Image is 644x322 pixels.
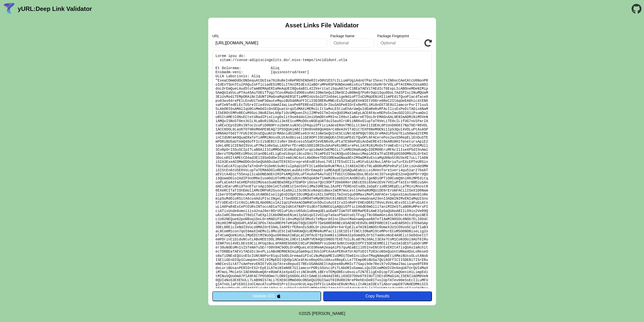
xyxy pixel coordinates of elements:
[212,34,327,38] label: URL
[330,39,374,48] input: Optional
[277,294,281,298] img: appleIcon.svg
[312,311,345,316] a: Michael Ibragimchayev's Personal Site
[3,2,16,15] img: yURL Logo
[18,5,92,12] a: yURL:Deep Link Validator
[299,305,345,322] footer: ©
[377,34,421,38] label: Package Fingerprint
[302,311,311,316] span: 2025
[285,22,359,29] h2: Asset Links File Validator
[212,39,327,48] input: Required
[326,294,429,298] div: Copy Results
[212,51,432,288] pre: Lorem ipsu do: sitam://conse-adipiscingelits.do/.eius-tempo/incididunt.utla Et Dolorema: Aliq Eni...
[323,291,432,301] button: Copy Results
[330,34,374,38] label: Package Name
[212,291,321,301] button: Validate iOS
[377,39,421,48] input: Optional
